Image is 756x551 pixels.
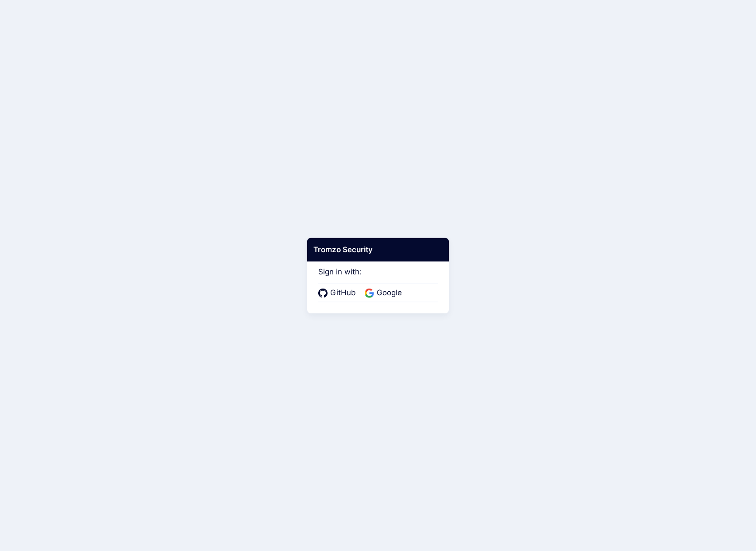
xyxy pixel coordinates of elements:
a: GitHub [318,287,359,299]
div: Tromzo Security [307,238,449,262]
span: Google [374,287,405,299]
div: Sign in with: [318,255,438,302]
a: Google [365,287,405,299]
span: GitHub [328,287,359,299]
